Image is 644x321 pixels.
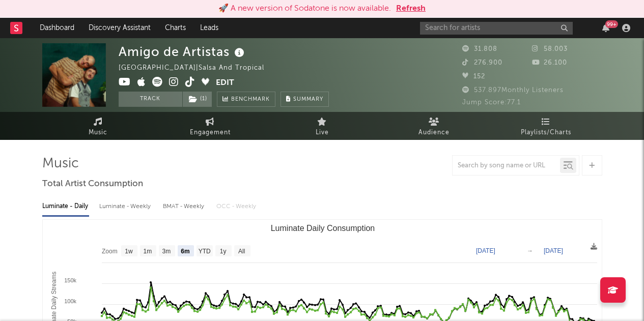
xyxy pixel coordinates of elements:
[218,3,391,15] div: 🚀 A new version of Sodatone is now available.
[462,46,497,52] span: 31.808
[527,247,533,254] text: →
[64,277,76,283] text: 150k
[42,178,143,190] span: Total Artist Consumption
[476,247,495,254] text: [DATE]
[119,43,247,60] div: Amigo de Artistas
[119,62,276,74] div: [GEOGRAPHIC_DATA] | Salsa and Tropical
[217,92,275,107] a: Benchmark
[396,3,426,15] button: Refresh
[462,60,502,66] span: 276.900
[462,99,521,106] span: Jump Score: 77.1
[281,92,329,107] button: Summary
[162,248,171,255] text: 3m
[125,248,133,255] text: 1w
[158,18,193,38] a: Charts
[119,92,182,107] button: Track
[270,224,375,232] text: Luminate Daily Consumption
[183,92,212,107] button: (1)
[99,198,153,215] div: Luminate - Weekly
[532,60,567,66] span: 26.100
[490,112,602,140] a: Playlists/Charts
[521,127,571,139] span: Playlists/Charts
[462,87,564,94] span: 537.897 Monthly Listeners
[89,127,107,139] span: Music
[316,127,329,139] span: Live
[293,97,323,102] span: Summary
[42,112,154,140] a: Music
[181,248,189,255] text: 6m
[219,248,226,255] text: 1y
[33,18,81,38] a: Dashboard
[453,162,560,170] input: Search by song name or URL
[198,248,210,255] text: YTD
[216,77,234,90] button: Edit
[532,46,568,52] span: 58.003
[190,127,231,139] span: Engagement
[266,112,378,140] a: Live
[420,22,573,35] input: Search for artists
[102,248,118,255] text: Zoom
[154,112,266,140] a: Engagement
[544,247,563,254] text: [DATE]
[231,94,270,106] span: Benchmark
[163,198,206,215] div: BMAT - Weekly
[605,20,618,28] div: 99 +
[193,18,226,38] a: Leads
[602,24,609,32] button: 99+
[238,248,245,255] text: All
[182,92,212,107] span: ( 1 )
[42,198,89,215] div: Luminate - Daily
[143,248,152,255] text: 1m
[418,127,450,139] span: Audience
[64,298,76,304] text: 100k
[462,73,485,80] span: 152
[81,18,158,38] a: Discovery Assistant
[378,112,490,140] a: Audience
